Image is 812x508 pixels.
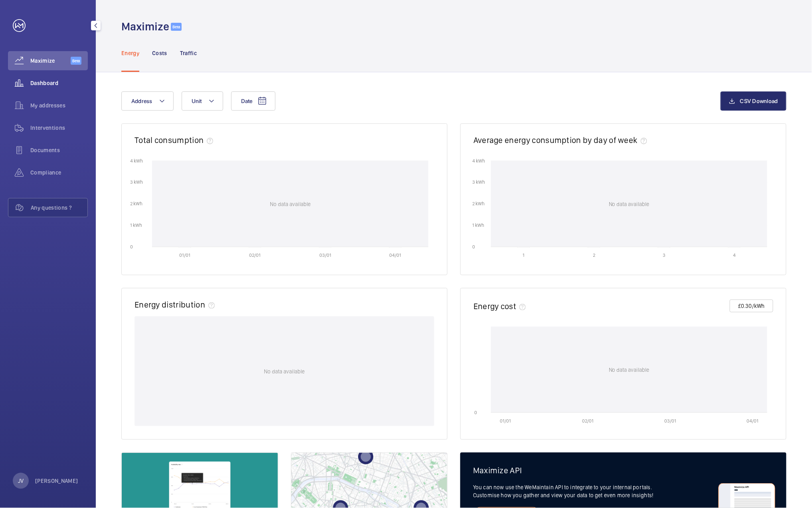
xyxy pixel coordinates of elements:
[609,366,650,374] p: No data available
[319,252,331,258] text: 03/01
[130,244,133,249] text: 0
[472,179,485,185] text: 3 kWh
[31,204,87,212] span: Any questions ?
[30,146,88,154] span: Documents
[182,91,223,111] button: Unit
[130,222,142,228] text: 1 kWh
[130,179,143,185] text: 3 kWh
[472,158,485,163] text: 4 kWh
[130,158,143,163] text: 4 kWh
[171,23,182,31] span: Beta
[730,300,773,312] button: £0.30/kWh
[593,252,595,258] text: 2
[250,252,261,258] text: 02/01
[721,91,786,111] button: CSV Download
[131,98,152,104] span: Address
[500,418,511,424] text: 01/01
[30,124,88,132] span: Interventions
[747,418,759,424] text: 04/01
[664,418,676,424] text: 03/01
[192,98,202,104] span: Unit
[523,252,525,258] text: 1
[473,483,654,499] p: You can now use the WeMaintain API to integrate to your internal portals. Customise how you gathe...
[473,135,638,145] h2: Average energy consumption by day of week
[121,91,174,111] button: Address
[18,477,24,485] p: JV
[135,300,205,310] h2: Energy distribution
[582,418,594,424] text: 02/01
[30,79,88,87] span: Dashboard
[121,49,139,57] p: Energy
[733,252,736,258] text: 4
[180,49,197,57] p: Traffic
[241,98,253,104] span: Date
[30,101,88,109] span: My addresses
[135,135,204,145] h2: Total consumption
[130,201,143,206] text: 2 kWh
[35,477,78,485] p: [PERSON_NAME]
[30,57,71,65] span: Maximize
[390,252,402,258] text: 04/01
[474,410,477,415] text: 0
[473,465,774,475] h4: Maximize API
[472,222,484,228] text: 1 kWh
[270,200,311,208] p: No data available
[71,57,81,65] span: Beta
[179,252,190,258] text: 01/01
[121,19,169,34] h1: Maximize
[472,244,475,249] text: 0
[663,252,665,258] text: 3
[740,98,778,104] span: CSV Download
[30,169,88,177] span: Compliance
[152,49,167,57] p: Costs
[264,367,305,375] p: No data available
[609,200,650,208] p: No data available
[231,91,275,111] button: Date
[473,301,516,311] h2: Energy cost
[472,201,485,206] text: 2 kWh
